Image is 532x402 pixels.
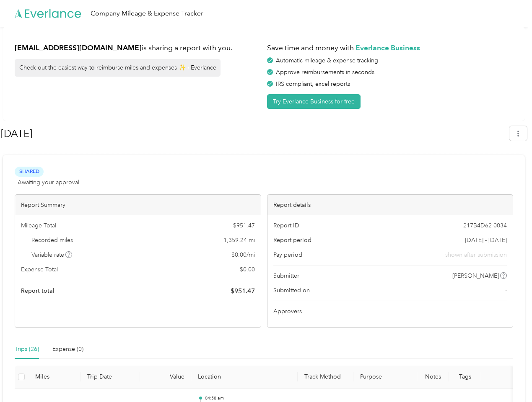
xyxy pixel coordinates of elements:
[276,57,378,64] span: Automatic mileage & expense tracking
[273,307,302,316] span: Approvers
[356,43,420,52] strong: Everlance Business
[505,286,507,295] span: -
[465,236,507,245] span: [DATE] - [DATE]
[21,265,58,274] span: Expense Total
[80,366,140,389] th: Trip Date
[15,195,261,215] div: Report Summary
[15,43,142,52] strong: [EMAIL_ADDRESS][DOMAIN_NAME]
[298,366,353,389] th: Track Method
[31,250,73,259] span: Variable rate
[353,366,418,389] th: Purpose
[273,236,311,245] span: Report period
[276,69,374,76] span: Approve reimbursements in seconds
[15,167,44,176] span: Shared
[267,43,514,53] h1: Save time and money with
[276,80,350,88] span: IRS compliant, excel reports
[205,395,291,401] p: 04:58 am
[223,236,255,245] span: 1,359.24 mi
[449,366,481,389] th: Tags
[233,221,255,230] span: $ 951.47
[273,221,299,230] span: Report ID
[15,59,221,77] div: Check out the easiest way to reimburse miles and expenses ✨ - Everlance
[21,221,56,230] span: Mileage Total
[463,221,507,230] span: 217B4D62-0034
[140,366,191,389] th: Value
[273,271,299,280] span: Submitter
[417,366,449,389] th: Notes
[267,195,513,215] div: Report details
[91,8,203,19] div: Company Mileage & Expense Tracker
[240,265,255,274] span: $ 0.00
[1,124,503,144] h1: Aug 2025
[231,286,255,296] span: $ 951.47
[191,366,298,389] th: Location
[273,286,310,295] span: Submitted on
[452,271,499,280] span: [PERSON_NAME]
[445,250,507,259] span: shown after submission
[18,178,79,187] span: Awaiting your approval
[15,345,39,354] div: Trips (26)
[31,236,73,245] span: Recorded miles
[273,250,302,259] span: Pay period
[29,366,80,389] th: Miles
[231,250,255,259] span: $ 0.00 / mi
[52,345,83,354] div: Expense (0)
[21,286,54,295] span: Report total
[15,43,261,53] h1: is sharing a report with you.
[267,94,361,109] button: Try Everlance Business for free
